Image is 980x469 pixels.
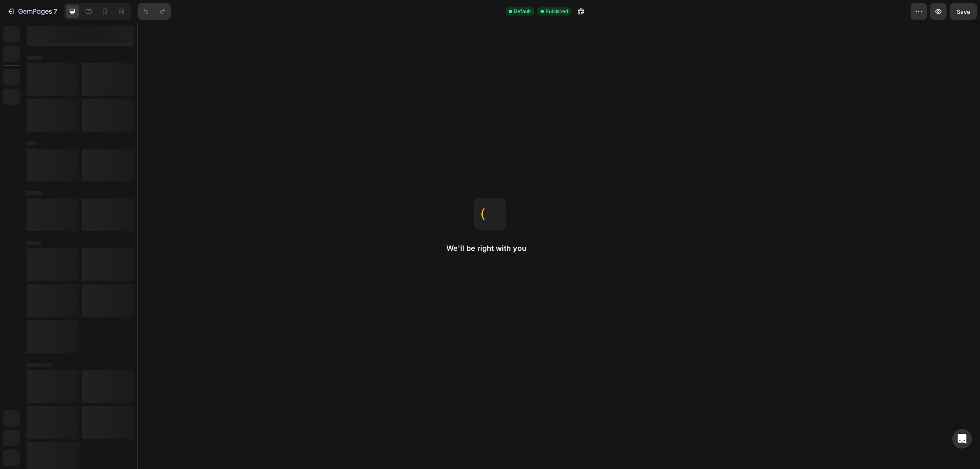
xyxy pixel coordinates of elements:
h2: We'll be right with you [446,243,534,253]
div: Undo/Redo [138,3,171,20]
span: Save [957,8,970,15]
div: Open Intercom Messenger [952,429,972,449]
button: Save [950,3,977,20]
span: Published [546,8,568,15]
span: Default [514,8,531,15]
button: 7 [3,3,61,20]
p: 7 [53,7,57,16]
